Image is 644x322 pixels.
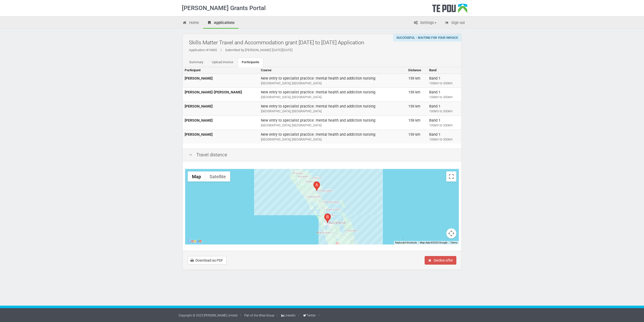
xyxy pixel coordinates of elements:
[450,241,457,244] a: Terms (opens in new tab)
[446,228,456,238] button: Map camera controls
[302,314,315,317] a: Twitter
[217,48,225,52] span: |
[259,88,406,102] td: New entry to specialist practice: mental health and addiction nursing
[429,95,459,99] div: 100km to 300km
[427,67,461,74] th: Band
[441,18,469,29] a: Sign out
[261,81,404,86] div: [GEOGRAPHIC_DATA], [GEOGRAPHIC_DATA]
[313,182,320,191] div: Hospital Road, Horahora, Whangārei 0110, New Zealand
[261,123,404,128] div: [GEOGRAPHIC_DATA], [GEOGRAPHIC_DATA]
[188,171,205,182] button: Show street map
[259,102,406,116] td: New entry to specialist practice: mental health and addiction nursing
[183,149,461,161] div: Travel distance
[205,171,230,182] button: Show satellite imagery
[393,34,461,42] div: Successful - waiting for your invoice
[429,81,459,86] div: 100km to 300km
[429,109,459,114] div: 100km to 300km
[425,256,456,265] button: Decline offer
[261,137,404,142] div: [GEOGRAPHIC_DATA], [GEOGRAPHIC_DATA]
[406,102,427,116] td: 159 km
[259,67,406,74] th: Course
[179,18,203,29] a: Home
[427,102,461,116] td: Band 1
[432,4,467,16] div: Te Pou Logo
[185,90,242,94] b: [PERSON_NAME]-[PERSON_NAME]
[185,104,213,109] b: [PERSON_NAME]
[395,241,417,244] button: Keyboard shortcuts
[189,48,458,52] div: Application #14365 Submitted by [PERSON_NAME] [DATE][DATE]
[259,74,406,88] td: New entry to specialist practice: mental health and addiction nursing
[427,116,461,130] td: Band 1
[244,314,274,317] a: Part of the Wise Group
[183,67,259,74] th: Participant
[186,238,203,244] img: Google
[238,58,263,67] a: Participants
[259,130,406,144] td: New entry to specialist practice: mental health and addiction nursing
[188,256,226,265] a: Download as PDF
[189,37,458,48] h2: Skills Matter Travel and Accommodation grant [DATE] to [DATE] Application
[410,18,440,29] a: Settings
[186,238,203,244] a: Open this area in Google Maps (opens a new window)
[261,109,404,114] div: [GEOGRAPHIC_DATA], [GEOGRAPHIC_DATA]
[406,67,427,74] th: Distance
[429,123,459,128] div: 100km to 300km
[420,241,447,244] span: Map data ©2025 Google
[406,74,427,88] td: 159 km
[280,314,296,317] a: LinkedIn
[429,137,459,142] div: 100km to 300km
[427,88,461,102] td: Band 1
[185,76,213,81] b: [PERSON_NAME]
[203,18,238,29] a: Applications
[261,95,404,99] div: [GEOGRAPHIC_DATA], [GEOGRAPHIC_DATA]
[185,118,213,123] b: [PERSON_NAME]
[427,130,461,144] td: Band 1
[259,116,406,130] td: New entry to specialist practice: mental health and addiction nursing
[406,88,427,102] td: 159 km
[427,74,461,88] td: Band 1
[185,132,213,137] b: [PERSON_NAME]
[185,58,207,67] a: Summary
[406,130,427,144] td: 159 km
[324,213,331,223] div: 85 Park Road, Grafton, Auckland 1023, New Zealand
[179,314,237,317] a: Copyright © 2025 [PERSON_NAME] Limited
[446,171,456,182] button: Toggle fullscreen view
[406,116,427,130] td: 159 km
[208,58,237,67] a: Upload invoice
